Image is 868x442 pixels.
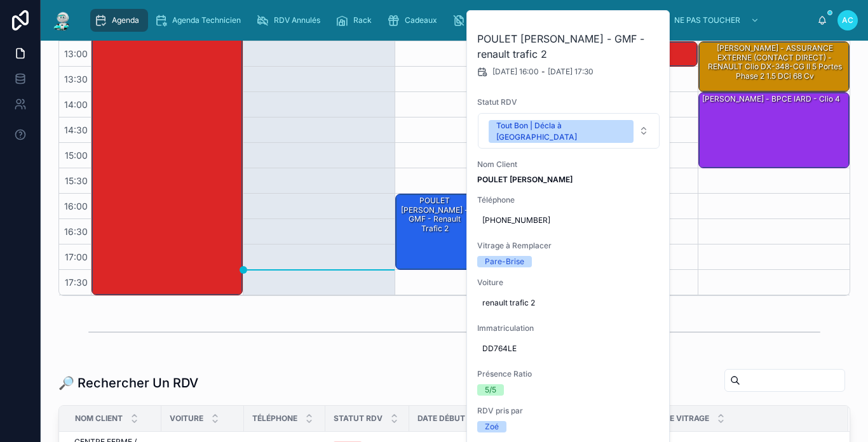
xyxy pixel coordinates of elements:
span: Téléphone [252,413,297,424]
span: Voiture [170,413,203,424]
span: DD764LE [482,344,655,354]
span: Agenda Technicien [172,15,241,25]
span: 15:30 [62,175,91,186]
div: Zoé [485,421,499,432]
div: POULET [PERSON_NAME] - GMF - renault trafic 2 [396,194,473,269]
h1: 🔎 Rechercher Un RDV [58,374,198,392]
span: Date Début RDV [417,413,484,424]
span: AC [842,15,853,25]
a: NE PAS TOUCHER [653,9,766,32]
a: Rack [332,9,381,32]
span: 17:30 [62,277,91,288]
div: [PERSON_NAME] - BPCE IARD - Clio 4 [699,93,849,168]
span: Vitrage à Remplacer [477,241,660,251]
a: Cadeaux [383,9,446,32]
span: [DATE] 17:30 [548,67,593,77]
span: - [541,67,545,77]
span: Cadeaux [405,15,437,25]
span: Statut RDV [477,97,660,107]
div: Pare-Brise [485,256,524,267]
span: renault trafic 2 [482,298,655,308]
div: scrollable content [84,6,817,34]
button: Select Button [478,113,660,149]
a: Dossiers Non Envoyés [449,9,559,32]
img: App logo [51,10,74,30]
span: 16:30 [61,226,91,237]
span: Eurocode Vitrage [632,413,709,424]
span: [PHONE_NUMBER] [482,215,655,225]
div: [PERSON_NAME] - BPCE IARD - Clio 4 [701,93,841,105]
span: 16:00 [61,201,91,211]
div: [PERSON_NAME] - ASSURANCE EXTERNE (CONTACT DIRECT) - RENAULT Clio DX-348-CG II 5 Portes Phase 2 1... [701,43,848,82]
a: Agenda Technicien [151,9,250,32]
span: Téléphone [477,195,660,205]
div: 5/5 [485,384,496,396]
div: Tout Bon | Décla à [GEOGRAPHIC_DATA] [496,120,626,143]
div: [PERSON_NAME] - ASSURANCE EXTERNE (CONTACT DIRECT) - RENAULT Clio DX-348-CG II 5 Portes Phase 2 1... [699,42,849,91]
span: 13:00 [61,48,91,59]
a: Assurances [562,9,634,32]
span: 17:00 [62,251,91,262]
span: Agenda [112,15,139,25]
a: RDV Annulés [252,9,329,32]
span: Présence Ratio [477,369,660,379]
span: Rack [353,15,372,25]
span: 13:30 [61,74,91,84]
span: 14:30 [61,124,91,135]
span: Nom Client [477,159,660,170]
span: 15:00 [62,150,91,161]
span: [DATE] 16:00 [492,67,539,77]
span: Statut RDV [334,413,383,424]
span: NE PAS TOUCHER [674,15,740,25]
span: RDV pris par [477,406,660,416]
span: Voiture [477,278,660,288]
span: Nom Client [75,413,123,424]
div: POULET [PERSON_NAME] - GMF - renault trafic 2 [398,195,473,234]
h2: POULET [PERSON_NAME] - GMF - renault trafic 2 [477,31,660,62]
strong: POULET [PERSON_NAME] [477,175,573,184]
span: 14:00 [61,99,91,110]
span: RDV Annulés [274,15,320,25]
a: Agenda [90,9,148,32]
span: Immatriculation [477,323,660,333]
